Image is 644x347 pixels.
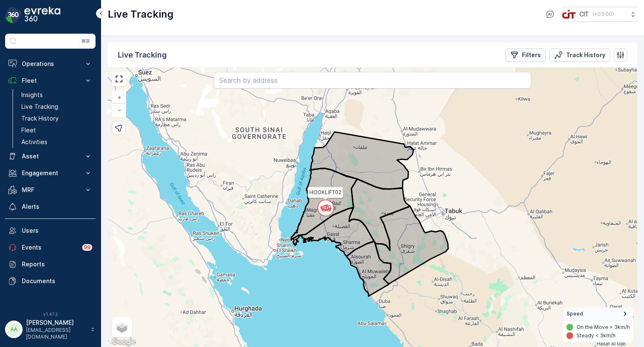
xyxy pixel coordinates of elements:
[576,324,630,331] p: On the Move > 3km/h
[5,198,96,215] a: Alerts
[579,10,589,18] p: CIT
[549,48,610,62] button: Track History
[84,244,91,251] p: 99
[566,51,605,59] p: Track History
[5,239,96,256] a: Events99
[5,7,22,24] img: logo
[18,124,96,136] a: Fleet
[21,91,43,99] p: Insights
[22,60,79,68] p: Operations
[22,260,92,268] p: Reports
[113,318,131,336] a: Layers
[5,55,96,72] button: Operations
[18,101,96,113] a: Live Tracking
[108,8,174,21] p: Live Tracking
[22,202,92,211] p: Alerts
[18,89,96,101] a: Insights
[576,332,615,339] p: Steady < 3km/h
[563,308,633,321] summary: Speed
[22,76,79,85] p: Fleet
[5,148,96,165] button: Asset
[21,103,58,111] p: Live Tracking
[118,49,167,61] p: Live Tracking
[5,273,96,289] a: Documents
[26,318,86,327] p: [PERSON_NAME]
[117,106,122,113] span: −
[18,136,96,148] a: Activities
[21,138,47,146] p: Activities
[7,323,21,336] div: AA
[18,113,96,124] a: Track History
[592,11,614,18] p: ( +03:00 )
[5,165,96,181] button: Engagement
[5,256,96,273] a: Reports
[5,312,96,317] span: v 1.47.3
[81,38,90,45] p: ⌘B
[113,73,125,85] a: View Fullscreen
[505,48,546,62] button: Filters
[5,181,96,198] button: MRF
[21,114,59,123] p: Track History
[522,51,541,59] p: Filters
[566,310,583,317] span: Speed
[562,10,576,19] img: cit-logo_pOk6rL0.png
[5,222,96,239] a: Users
[5,318,96,340] button: AA[PERSON_NAME][EMAIL_ADDRESS][DOMAIN_NAME]
[22,169,79,177] p: Engagement
[26,327,86,340] p: [EMAIL_ADDRESS][DOMAIN_NAME]
[22,226,92,235] p: Users
[22,277,92,285] p: Documents
[24,7,60,24] img: logo_dark-DEwI_e13.png
[5,72,96,89] button: Fleet
[22,152,79,160] p: Asset
[117,94,121,101] span: +
[214,72,532,89] input: Search by address
[22,186,79,194] p: MRF
[113,104,125,116] a: Zoom Out
[562,7,637,22] button: CIT(+03:00)
[113,91,125,104] a: Zoom In
[21,126,36,134] p: Fleet
[22,243,77,252] p: Events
